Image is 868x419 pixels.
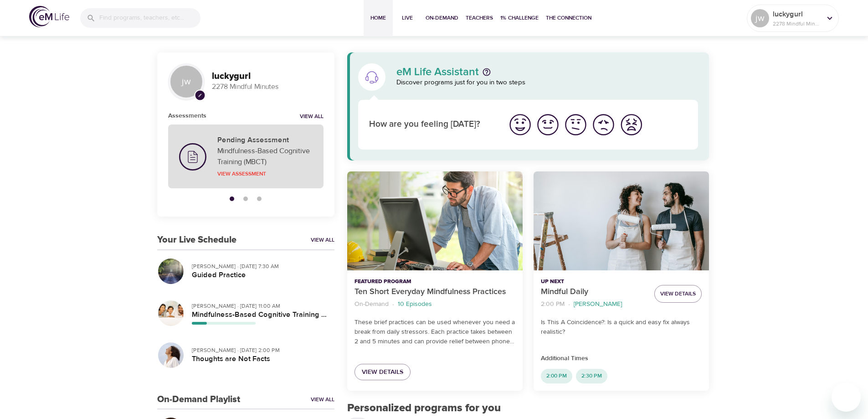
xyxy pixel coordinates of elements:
[773,20,821,28] p: 2278 Mindful Minutes
[99,8,200,28] input: Find programs, teachers, etc...
[508,112,533,137] img: great
[354,300,389,309] p: On-Demand
[212,71,324,82] h3: luckygurl
[426,13,458,23] span: On-Demand
[563,112,588,137] img: ok
[500,13,539,23] span: 1% Challenge
[590,111,617,139] button: I'm feeling bad
[192,310,327,320] h5: Mindfulness-Based Cognitive Training (MBCT)
[568,298,570,310] li: ·
[506,111,534,139] button: I'm feeling great
[654,285,702,303] button: View Details
[192,270,327,280] h5: Guided Practice
[541,298,647,310] nav: breadcrumb
[311,396,334,403] a: View All
[217,135,313,145] h5: Pending Assessment
[535,112,560,137] img: good
[541,372,572,380] span: 2:00 PM
[466,13,493,23] span: Teachers
[369,118,495,131] p: How are you feeling [DATE]?
[311,236,334,244] a: View All
[29,6,69,27] img: logo
[832,383,861,412] iframe: Button to launch messaging window
[396,13,418,23] span: Live
[217,170,313,178] p: View Assessment
[576,369,607,383] div: 2:30 PM
[534,111,562,139] button: I'm feeling good
[562,111,590,139] button: I'm feeling ok
[365,70,379,84] img: eM Life Assistant
[617,111,645,139] button: I'm feeling worst
[300,113,324,121] a: View all notifications
[396,78,699,88] p: Discover programs just for you in two steps
[534,171,709,270] button: Mindful Daily
[392,298,394,310] li: ·
[751,9,769,27] div: jw
[354,278,515,286] p: Featured Program
[576,372,607,380] span: 2:30 PM
[574,300,622,309] p: [PERSON_NAME]
[212,82,324,92] p: 2278 Mindful Minutes
[362,367,403,378] span: View Details
[773,9,821,20] p: luckygurl
[660,289,696,299] span: View Details
[541,278,647,286] p: Up Next
[619,112,644,137] img: worst
[541,354,702,363] p: Additional Times
[354,286,515,298] p: Ten Short Everyday Mindfulness Practices
[367,13,389,23] span: Home
[541,369,572,383] div: 2:00 PM
[546,13,591,23] span: The Connection
[347,402,709,415] h2: Personalized programs for you
[157,394,240,405] h3: On-Demand Playlist
[591,112,616,137] img: bad
[168,63,205,100] div: jw
[217,145,313,167] p: Mindfulness-Based Cognitive Training (MBCT)
[396,67,479,78] p: eM Life Assistant
[192,354,327,364] h5: Thoughts are Not Facts
[541,286,647,298] p: Mindful Daily
[354,318,515,347] p: These brief practices can be used whenever you need a break from daily stressors. Each practice t...
[347,171,523,270] button: Ten Short Everyday Mindfulness Practices
[541,318,702,337] p: Is This A Coincidence?: Is a quick and easy fix always realistic?
[168,111,206,121] h6: Assessments
[354,298,515,310] nav: breadcrumb
[398,300,432,309] p: 10 Episodes
[354,364,411,381] a: View Details
[192,262,327,270] p: [PERSON_NAME] · [DATE] 7:30 AM
[192,346,327,354] p: [PERSON_NAME] · [DATE] 2:00 PM
[157,235,236,245] h3: Your Live Schedule
[192,302,327,310] p: [PERSON_NAME] · [DATE] 11:00 AM
[541,300,565,309] p: 2:00 PM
